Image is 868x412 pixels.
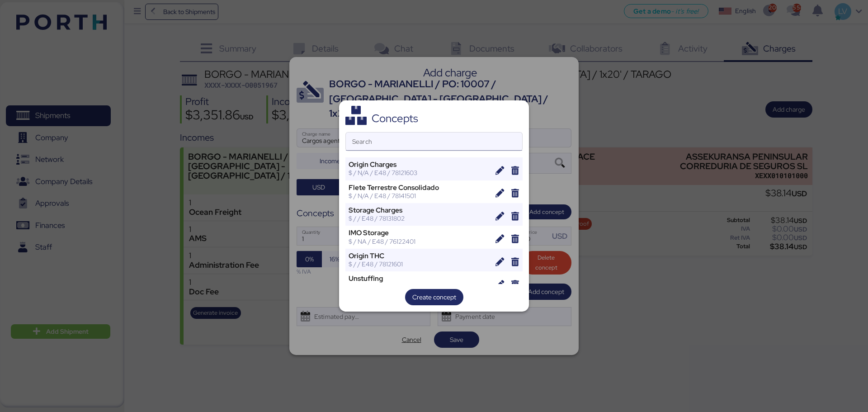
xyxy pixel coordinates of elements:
[349,252,489,260] div: Origin THC
[349,237,489,246] div: $ / NA / E48 / 76122401
[349,275,489,283] div: Unstuffing
[349,184,489,192] div: Flete Terrestre Consolidado
[405,289,463,305] button: Create concept
[349,260,489,268] div: $ / / E48 / 78121601
[349,192,489,200] div: $ / N/A / E48 / 78141501
[372,114,418,123] div: Concepts
[349,169,489,177] div: $ / N/A / E48 / 78121603
[346,133,522,151] input: Search
[349,283,489,291] div: $ / T/CBM / E48 / 78131802
[412,292,456,303] span: Create concept
[349,214,489,223] div: $ / / E48 / 78131802
[349,229,489,237] div: IMO Storage
[349,161,489,169] div: Origin Charges
[349,206,489,214] div: Storage Charges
